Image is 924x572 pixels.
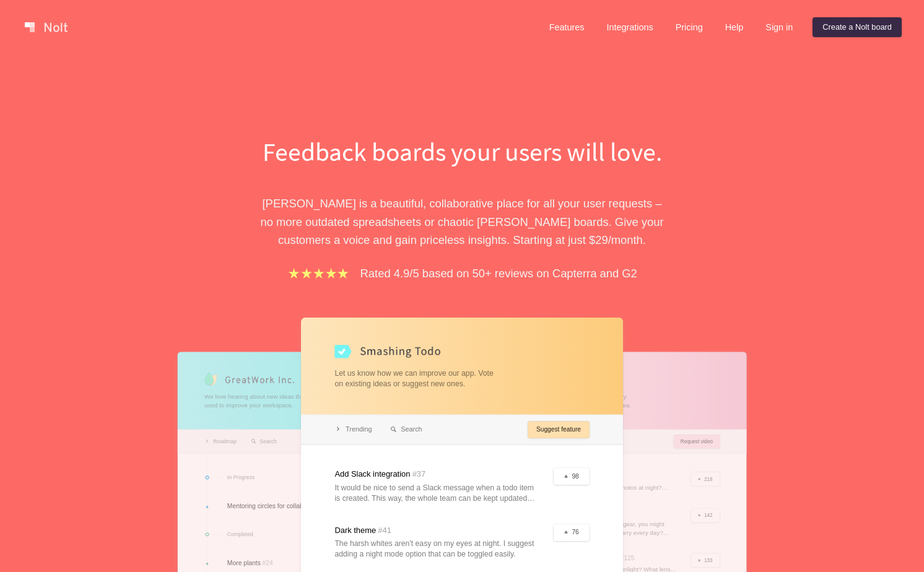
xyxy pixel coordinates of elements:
[248,194,676,249] p: [PERSON_NAME] is a beautiful, collaborative place for all your user requests – no more outdated s...
[756,17,803,37] a: Sign in
[666,17,713,37] a: Pricing
[715,17,754,37] a: Help
[287,266,350,280] img: stars.b067e34983.png
[813,17,902,37] a: Create a Nolt board
[539,17,595,37] a: Features
[248,134,676,170] h1: Feedback boards your users will love.
[596,17,663,37] a: Integrations
[360,264,637,282] p: Rated 4.9/5 based on 50+ reviews on Capterra and G2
